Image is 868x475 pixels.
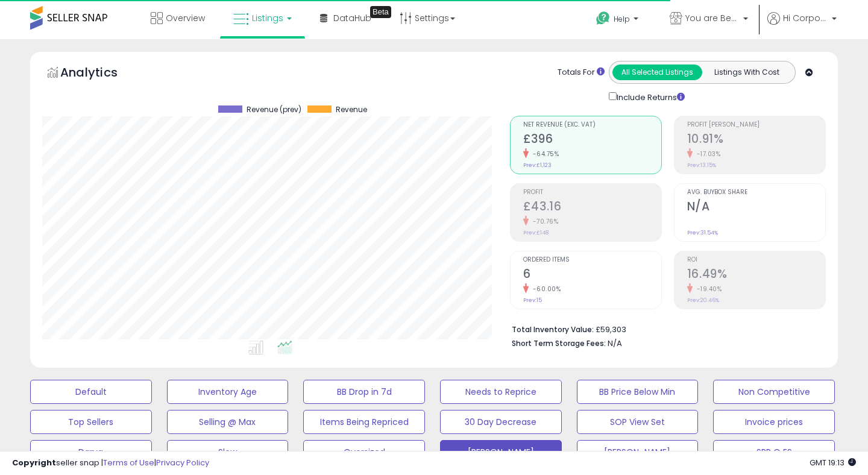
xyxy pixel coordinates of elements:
[512,321,817,336] li: £59,303
[303,440,425,464] button: Oversized
[523,200,661,216] h2: £43.16
[577,440,699,464] button: [PERSON_NAME]
[252,12,283,24] span: Listings
[12,457,56,468] strong: Copyright
[577,380,699,404] button: BB Price Below Min
[587,2,650,39] a: Help
[336,105,367,114] span: Revenue
[612,64,702,80] button: All Selected Listings
[523,162,552,169] small: Prev: £1,123
[529,285,561,294] small: -60.00%
[440,440,562,464] button: [PERSON_NAME]
[693,149,721,159] small: -17.03%
[523,122,661,128] span: Net Revenue (Exc. VAT)
[30,410,152,434] button: Top Sellers
[167,380,289,404] button: Inventory Age
[370,6,391,18] div: Tooltip anchor
[523,257,661,263] span: Ordered Items
[713,380,835,404] button: Non Competitive
[30,440,152,464] button: Darya
[596,11,611,26] i: Get Help
[30,380,152,404] button: Default
[523,297,542,304] small: Prev: 15
[687,229,718,236] small: Prev: 31.54%
[687,200,825,216] h2: N/A
[303,410,425,434] button: Items Being Repriced
[512,324,594,335] b: Total Inventory Value:
[523,189,661,196] span: Profit
[687,132,825,148] h2: 10.91%
[303,380,425,404] button: BB Drop in 7d
[512,338,606,348] b: Short Term Storage Fees:
[523,267,661,283] h2: 6
[440,410,562,434] button: 30 Day Decrease
[687,297,719,304] small: Prev: 20.46%
[685,12,740,24] span: You are Beautiful ([GEOGRAPHIC_DATA])
[687,267,825,283] h2: 16.49%
[687,122,825,128] span: Profit [PERSON_NAME]
[693,285,722,294] small: -19.40%
[167,410,289,434] button: Selling @ Max
[247,105,301,114] span: Revenue (prev)
[810,457,856,468] span: 2025-09-10 19:13 GMT
[333,12,371,24] span: DataHub
[713,440,835,464] button: SPP Q ES
[608,338,622,349] span: N/A
[440,380,562,404] button: Needs to Reprice
[687,162,716,169] small: Prev: 13.15%
[167,440,289,464] button: Slow
[156,457,209,468] a: Privacy Policy
[529,149,559,159] small: -64.75%
[783,12,828,24] span: Hi Corporate
[12,458,209,469] div: seller snap | |
[687,189,825,196] span: Avg. Buybox Share
[558,67,605,78] div: Totals For
[523,229,549,236] small: Prev: £148
[523,132,661,148] h2: £396
[767,12,837,39] a: Hi Corporate
[103,457,154,468] a: Terms of Use
[713,410,835,434] button: Invoice prices
[702,64,791,80] button: Listings With Cost
[600,90,699,104] div: Include Returns
[529,217,559,226] small: -70.76%
[60,64,141,84] h5: Analytics
[687,257,825,263] span: ROI
[577,410,699,434] button: SOP View Set
[166,12,205,24] span: Overview
[614,14,630,24] span: Help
